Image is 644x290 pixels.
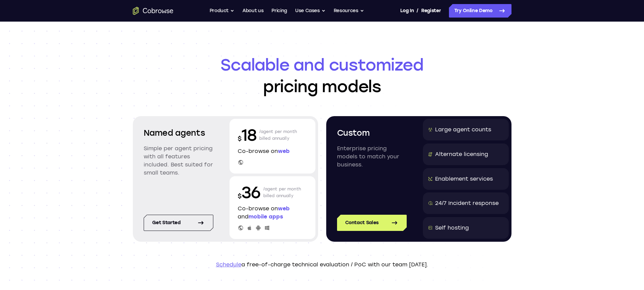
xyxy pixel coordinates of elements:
p: /agent per month billed annually [259,124,297,146]
span: web [278,205,290,212]
a: Log In [400,4,414,18]
span: $ [238,135,242,142]
div: 24/7 Incident response [435,199,499,207]
div: Enablement services [435,175,493,183]
p: a free-of-charge technical evaluation / PoC with our team [DATE]. [133,261,511,269]
button: Resources [334,4,364,18]
span: Scalable and customized [133,54,511,76]
a: Contact Sales [337,215,407,231]
p: Simple per agent pricing with all features included. Best suited for small teams. [144,144,213,177]
a: Try Online Demo [449,4,511,18]
button: Product [210,4,235,18]
button: Use Cases [295,4,326,18]
span: web [278,148,290,154]
p: Co-browse on [238,147,307,155]
a: About us [242,4,263,18]
div: Alternate licensing [435,150,488,158]
span: mobile apps [248,213,283,220]
p: /agent per month billed annually [263,182,301,203]
span: / [416,7,419,15]
a: Go to the home page [133,7,173,15]
a: Get started [144,215,213,231]
div: Large agent counts [435,126,491,134]
a: Register [421,4,441,18]
p: 18 [238,124,257,146]
span: $ [238,192,242,200]
a: Schedule [216,261,241,268]
a: Pricing [271,4,287,18]
p: 36 [238,182,261,203]
p: Enterprise pricing models to match your business. [337,144,407,169]
h2: Named agents [144,127,213,139]
h1: pricing models [133,54,511,97]
div: Self hosting [435,224,469,232]
p: Co-browse on and [238,205,307,221]
h2: Custom [337,127,407,139]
